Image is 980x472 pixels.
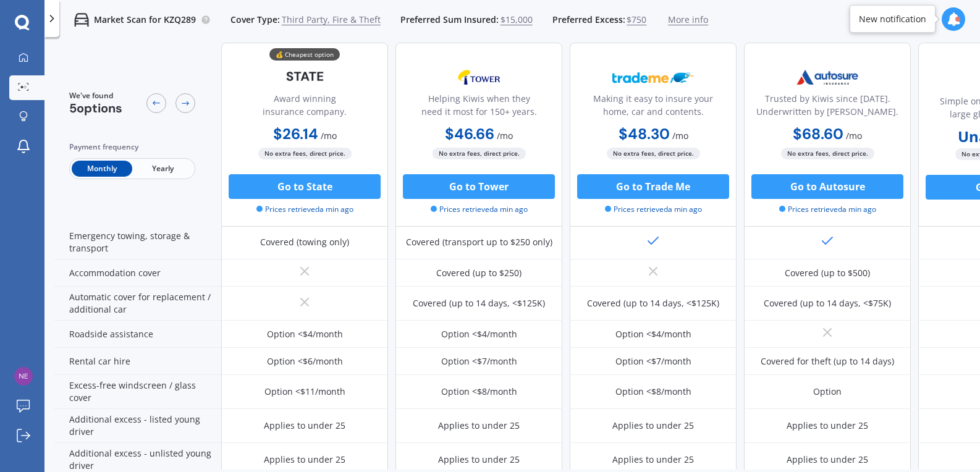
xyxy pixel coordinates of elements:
b: $46.66 [445,124,494,143]
div: Covered (up to $500) [785,267,870,279]
div: Option <$7/month [615,355,691,368]
span: More info [668,14,708,26]
div: Applies to under 25 [787,419,868,432]
div: Option <$4/month [267,328,343,340]
div: Covered (transport up to $250 only) [406,236,552,248]
span: Preferred Sum Insured: [400,14,499,26]
div: Applies to under 25 [612,453,694,466]
span: No extra fees, direct price. [258,148,352,159]
span: No extra fees, direct price. [607,148,700,159]
span: / mo [321,130,337,141]
img: Tower.webp [438,62,520,93]
span: Monthly [72,161,132,177]
div: Option <$8/month [441,386,517,398]
div: Option <$11/month [264,386,345,398]
div: Excess-free windscreen / glass cover [54,375,221,409]
div: Award winning insurance company. [232,92,378,123]
button: Go to State [229,174,381,199]
b: $26.14 [273,124,318,143]
img: Trademe.webp [612,62,694,93]
div: Applies to under 25 [264,453,345,466]
img: Autosure.webp [787,62,868,93]
div: Covered (towing only) [260,236,349,248]
div: Helping Kiwis when they need it most for 150+ years. [406,92,552,123]
div: Option <$7/month [441,355,517,368]
div: Additional excess - listed young driver [54,409,221,443]
span: Prices retrieved a min ago [605,204,702,215]
b: $68.60 [793,124,843,143]
span: No extra fees, direct price. [781,148,874,159]
button: Go to Autosure [751,174,903,199]
span: 5 options [69,100,122,116]
div: Option <$6/month [267,355,343,368]
div: Trusted by Kiwis since [DATE]. Underwritten by [PERSON_NAME]. [754,92,900,123]
div: Covered (up to 14 days, <$125K) [587,297,719,310]
span: Prices retrieved a min ago [256,204,353,215]
div: Accommodation cover [54,259,221,287]
span: / mo [497,130,513,141]
div: Option <$4/month [615,328,691,340]
div: 💰 Cheapest option [269,48,340,61]
div: Roadside assistance [54,321,221,348]
span: Third Party, Fire & Theft [282,14,381,26]
b: $48.30 [619,124,670,143]
img: car.f15378c7a67c060ca3f3.svg [74,12,89,27]
div: Applies to under 25 [438,419,520,432]
span: / mo [846,130,862,141]
div: Applies to under 25 [438,453,520,466]
span: Prices retrieved a min ago [431,204,528,215]
span: $750 [627,14,646,26]
div: Making it easy to insure your home, car and contents. [580,92,726,123]
div: Applies to under 25 [612,419,694,432]
div: Applies to under 25 [264,419,345,432]
span: Yearly [132,161,193,177]
span: We've found [69,90,122,101]
img: State-text-1.webp [264,62,345,91]
span: / mo [672,130,688,141]
div: New notification [859,13,926,25]
div: Payment frequency [69,141,195,153]
div: Covered (up to 14 days, <$125K) [413,297,545,310]
div: Automatic cover for replacement / additional car [54,287,221,321]
div: Covered for theft (up to 14 days) [761,355,894,368]
p: Market Scan for KZQ289 [94,14,196,26]
img: 89d0de26e6311ef3abaccb24bf66cdae [14,367,33,386]
span: Prices retrieved a min ago [779,204,876,215]
span: $15,000 [501,14,533,26]
div: Rental car hire [54,348,221,375]
div: Covered (up to 14 days, <$75K) [764,297,891,310]
span: Cover Type: [230,14,280,26]
button: Go to Tower [403,174,555,199]
div: Option <$4/month [441,328,517,340]
div: Option [813,386,842,398]
div: Covered (up to $250) [436,267,522,279]
span: Preferred Excess: [552,14,625,26]
div: Applies to under 25 [787,453,868,466]
span: No extra fees, direct price. [433,148,526,159]
button: Go to Trade Me [577,174,729,199]
div: Option <$8/month [615,386,691,398]
div: Emergency towing, storage & transport [54,225,221,259]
